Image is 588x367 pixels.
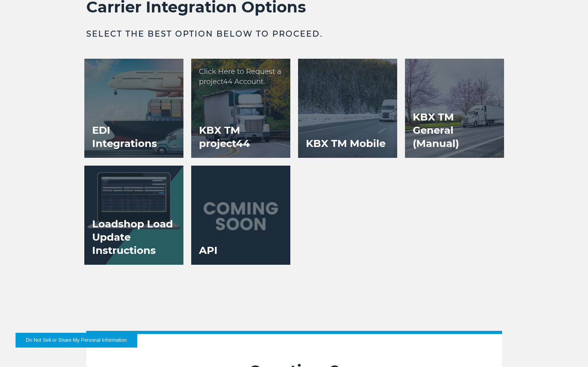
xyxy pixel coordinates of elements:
[84,210,183,265] h3: Loadshop Load Update Instructions
[191,59,290,158] a: KBX TM project44
[86,28,502,39] h3: Select the best option below to proceed.
[199,66,283,87] p: Click Here to Request a project44 Account.
[405,59,504,158] a: KBX TM General (Manual)
[84,166,183,265] a: Loadshop Load Update Instructions
[405,103,504,158] h3: KBX TM General (Manual)
[298,129,393,158] h3: KBX TM Mobile
[84,59,183,158] a: EDI Integrations
[191,166,290,265] a: API
[298,59,397,158] a: KBX TM Mobile
[84,116,183,158] h3: EDI Integrations
[191,116,290,158] h3: KBX TM project44
[16,333,137,348] button: Do Not Sell or Share My Personal Information
[191,236,225,265] h3: API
